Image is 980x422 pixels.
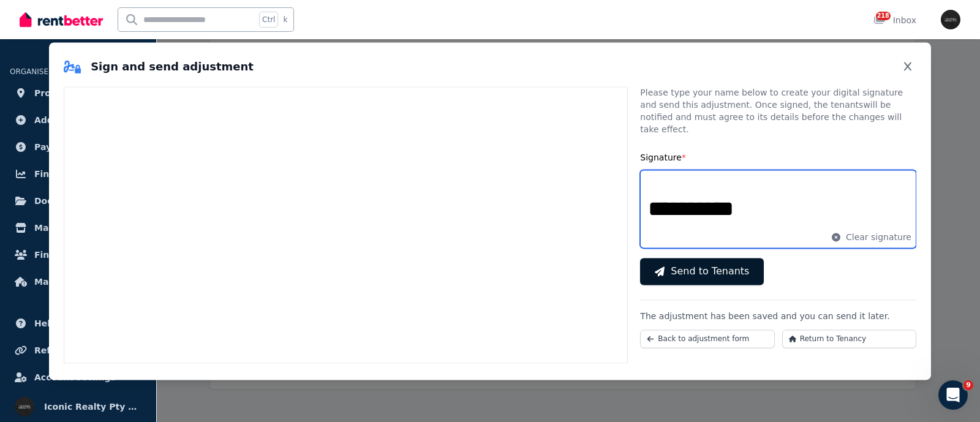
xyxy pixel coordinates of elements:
span: 9 [963,380,973,390]
span: Return to Tenancy [800,334,866,344]
button: Clear signature [831,231,911,243]
span: Back to adjustment form [658,334,749,344]
button: Return to Tenancy [782,330,916,348]
h2: Sign and send adjustment [64,58,254,75]
button: Send to Tenants [640,258,764,285]
button: Close [899,57,916,77]
p: The adjustment has been saved and you can send it later. [640,310,916,322]
label: Signature [640,153,686,162]
p: Please type your name below to create your digital signature and send this adjustment. Once signe... [640,86,916,135]
span: Send to Tenants [671,264,749,279]
iframe: Intercom live chat [938,380,968,410]
button: Back to adjustment form [640,330,774,348]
